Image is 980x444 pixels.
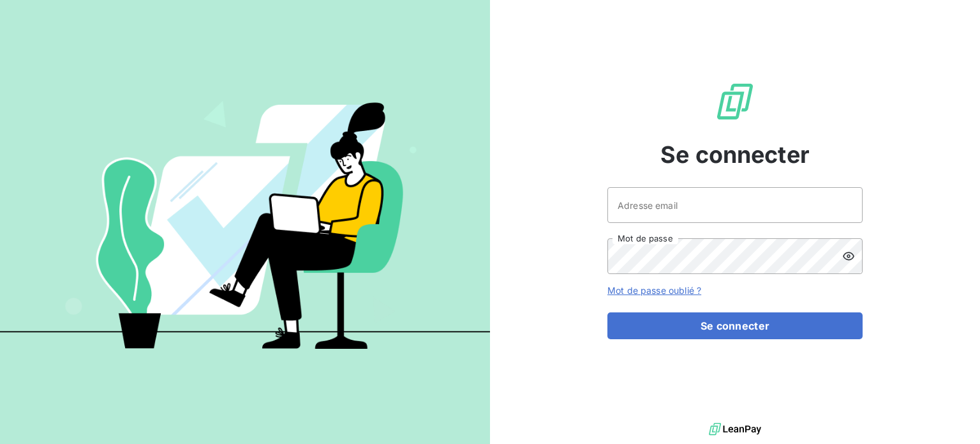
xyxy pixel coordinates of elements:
[715,81,755,122] img: Logo LeanPay
[660,137,810,172] span: Se connecter
[607,187,863,223] input: placeholder
[607,312,863,339] button: Se connecter
[709,420,761,439] img: logo
[607,285,701,296] a: Mot de passe oublié ?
